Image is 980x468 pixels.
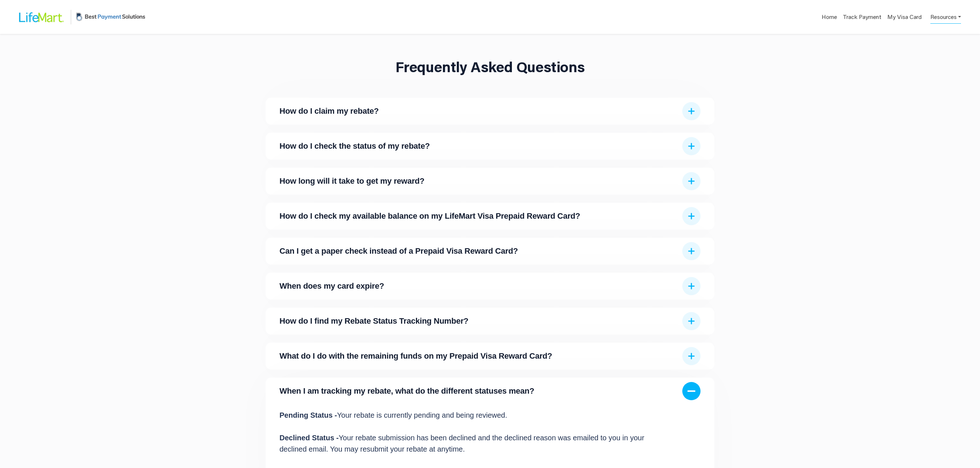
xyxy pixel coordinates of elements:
[279,212,678,220] span: How do I check my available balance on my LifeMart Visa Prepaid Reward Card?
[682,242,701,260] img: Expand
[682,102,701,120] img: Expand
[279,317,678,325] span: How do I find my Rebate Status Tracking Number?
[279,411,337,419] strong: Pending Status -
[682,382,701,400] img: Collapse
[279,247,678,255] span: Can I get a paper check instead of a Prepaid Visa Reward Card?
[266,308,714,335] div: ExpandHow do I find my Rebate Status Tracking Number?
[279,142,678,150] span: How do I check the status of my rebate?
[266,133,714,160] div: ExpandHow do I check the status of my rebate?
[682,172,701,190] img: Expand
[396,59,585,74] h1: Frequently Asked Questions
[822,13,837,23] a: Home
[279,282,678,290] span: When does my card expire?
[13,5,147,29] a: LifeMart LogoBPS Logo
[279,352,678,360] span: What do I do with the remaining funds on my Prepaid Visa Reward Card?
[682,137,701,155] img: Expand
[74,5,147,29] img: BPS Logo
[682,312,701,330] img: Expand
[266,378,714,405] div: CollapseWhen I am tracking my rebate, what do the different statuses mean?
[843,13,881,23] a: Track Payment
[682,277,701,295] img: Expand
[266,203,714,230] div: ExpandHow do I check my available balance on my LifeMart Visa Prepaid Reward Card?
[279,387,678,395] span: When I am tracking my rebate, what do the different statuses mean?
[682,347,701,365] img: Expand
[887,9,922,24] a: My Visa Card
[266,343,714,370] div: ExpandWhat do I do with the remaining funds on my Prepaid Visa Reward Card?
[930,9,961,24] a: Resources
[279,107,678,115] span: How do I claim my rebate?
[266,238,714,265] div: ExpandCan I get a paper check instead of a Prepaid Visa Reward Card?
[279,177,678,185] span: How long will it take to get my reward?
[682,207,701,225] img: Expand
[266,98,714,125] div: ExpandHow do I claim my rebate?
[13,5,68,29] img: LifeMart Logo
[266,273,714,300] div: ExpandWhen does my card expire?
[279,434,339,442] strong: Declined Status -
[266,168,714,195] div: ExpandHow long will it take to get my reward?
